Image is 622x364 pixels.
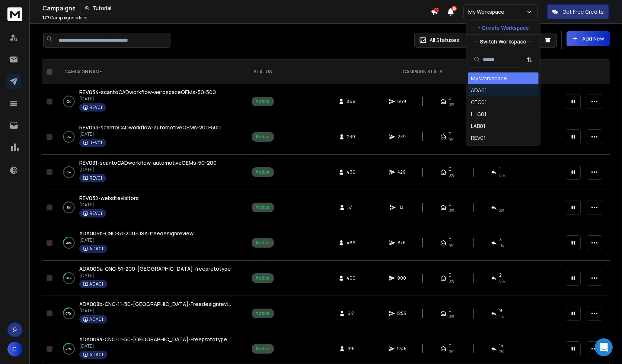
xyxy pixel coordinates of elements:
[449,102,454,107] span: 0%
[284,60,561,84] th: CAMPAIGN STATS
[79,194,139,202] a: REV032-websitevisitors
[89,281,103,287] p: ADA01
[66,239,72,247] p: 20 %
[256,204,270,210] div: Active
[79,167,217,173] p: [DATE]
[89,352,103,358] p: ADA01
[398,204,405,210] span: 113
[55,296,242,331] td: 27%ADA008b-CNC-11-50-[GEOGRAPHIC_DATA]-Freedesignreview[DATE]ADA01
[473,38,533,45] p: --- Switch Workspace ---
[256,240,270,246] div: Active
[449,278,454,284] span: 0%
[79,131,221,137] p: [DATE]
[499,207,504,213] span: 2 %
[449,131,452,137] span: 0
[55,261,242,296] td: 16%ADA009a-CNC-51-200-[GEOGRAPHIC_DATA]-freeprototype[DATE]ADA01
[449,307,452,313] span: 0
[471,134,486,142] div: REV01
[66,345,72,352] p: 27 %
[67,204,71,211] p: 1 %
[79,124,221,131] a: REV033-scantoCADworkflow-automotiveOEMs-200-500
[567,31,610,46] button: Add New
[499,202,501,207] span: 1
[449,96,452,102] span: 0
[471,110,487,118] div: HLG01
[347,134,355,140] span: 239
[499,278,505,284] span: 0 %
[398,169,406,175] span: 429
[89,210,102,216] p: REV01
[79,88,216,96] a: REV034-scantoCADworkflow-aerospaceOEMs-50-500
[67,168,71,176] p: 0 %
[55,60,242,84] th: CAMPAIGN NAME
[397,275,406,281] span: 900
[466,21,540,35] button: + Create Workspace
[347,99,355,104] span: 869
[449,272,452,278] span: 0
[79,265,231,273] a: ADA009a-CNC-51-200-[GEOGRAPHIC_DATA]-freeprototype
[80,3,116,13] button: Tutorial
[499,237,502,243] span: 3
[7,342,22,357] button: C
[347,204,355,210] span: 57
[499,307,502,313] span: 9
[398,240,406,246] span: 876
[79,300,234,308] a: ADA008b-CNC-11-50-[GEOGRAPHIC_DATA]-Freedesignreview
[452,6,457,11] span: 50
[55,190,242,225] td: 1%REV032-websitevisitors[DATE]REV01
[468,8,507,16] p: My Workspace
[89,140,102,146] p: REV01
[347,169,355,175] span: 469
[256,169,270,175] div: Active
[449,172,454,178] span: 0%
[449,137,454,143] span: 0%
[471,122,485,130] div: LAB01
[449,202,452,207] span: 0
[42,15,50,21] span: 177
[79,230,194,237] a: ADA009b-CNC-51-200-USA-freedesignreview
[79,273,231,278] p: [DATE]
[347,240,355,246] span: 489
[242,60,284,84] th: STATUS
[397,346,406,352] span: 1245
[397,99,406,104] span: 869
[449,313,454,319] span: 0%
[347,275,355,281] span: 490
[67,133,71,141] p: 2 %
[449,343,452,349] span: 0
[79,237,194,243] p: [DATE]
[471,87,487,94] div: ADA01
[499,243,504,249] span: 1 %
[347,310,355,316] span: 617
[430,36,459,44] p: All Statuses
[89,175,102,181] p: REV01
[547,4,609,19] button: Get Free Credits
[79,159,217,166] span: REV031-scantoCADworkflow-automotiveOEMs-50-200
[256,99,270,104] div: Active
[478,24,529,32] p: + Create Workspace
[79,230,194,237] span: ADA009b-CNC-51-200-USA-freedesignreview
[595,338,613,356] div: Open Intercom Messenger
[562,8,604,16] p: Get Free Credits
[55,119,242,155] td: 2%REV033-scantoCADworkflow-automotiveOEMs-200-500[DATE]REV01
[449,243,454,249] span: 0%
[55,225,242,261] td: 20%ADA009b-CNC-51-200-USA-freedesignreview[DATE]ADA01
[79,300,235,307] span: ADA008b-CNC-11-50-[GEOGRAPHIC_DATA]-Freedesignreview
[499,172,505,178] span: 0 %
[522,52,537,67] button: Sort by Sort A-Z
[79,265,231,272] span: ADA009a-CNC-51-200-[GEOGRAPHIC_DATA]-freeprototype
[42,3,431,13] div: Campaigns
[42,15,87,21] p: Campaigns added
[499,343,503,349] span: 15
[256,310,270,316] div: Active
[397,310,406,316] span: 1253
[89,246,103,252] p: ADA01
[499,166,501,172] span: 1
[471,75,507,82] div: My Workspace
[449,237,452,243] span: 0
[499,313,504,319] span: 1 %
[89,316,103,322] p: ADA01
[79,194,139,202] span: REV032-websitevisitors
[79,308,234,314] p: [DATE]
